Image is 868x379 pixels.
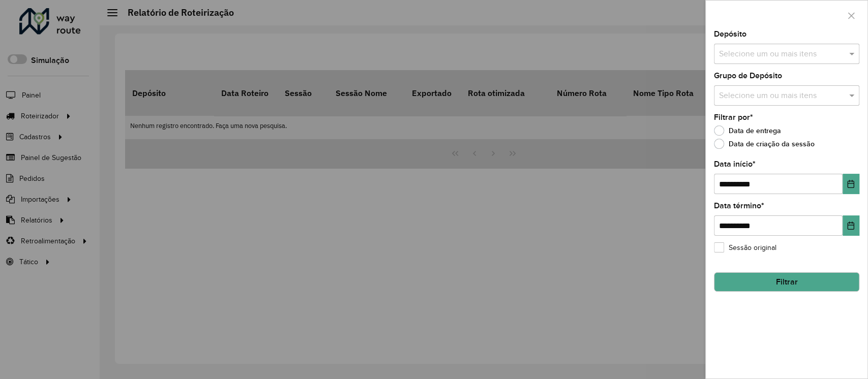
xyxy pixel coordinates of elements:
[714,28,746,40] label: Depósito
[714,200,764,212] label: Data término
[714,139,815,149] label: Data de criação da sessão
[714,242,776,253] label: Sessão original
[714,70,782,82] label: Grupo de Depósito
[714,158,756,170] label: Data início
[714,125,781,136] label: Data de entrega
[714,111,753,123] label: Filtrar por
[843,174,859,194] button: Choose Date
[714,272,859,292] button: Filtrar
[843,215,859,236] button: Choose Date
